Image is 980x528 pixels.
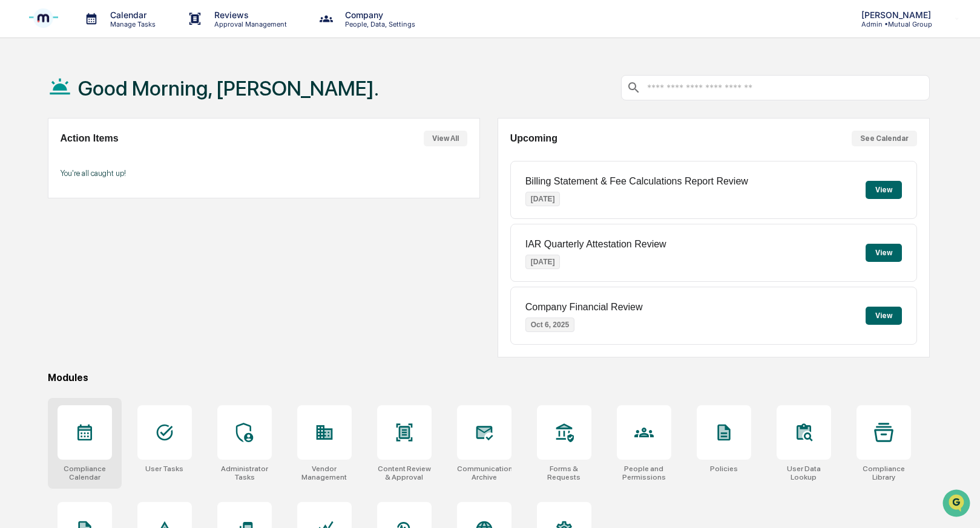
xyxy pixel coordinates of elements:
[58,464,112,481] div: Compliance Calendar
[941,488,974,521] iframe: Open customer support
[100,152,150,165] span: Attestations
[617,464,671,481] div: People and Permissions
[525,176,748,187] p: Billing Statement & Fee Calculations Report Review
[525,302,643,313] p: Company Financial Review
[335,20,421,28] p: People, Data, Settings
[424,131,467,146] button: View All
[120,205,146,214] span: Pylon
[335,10,421,20] p: Company
[88,154,97,163] div: 🗄️
[41,93,199,105] div: Start new chat
[29,2,58,35] img: logo
[100,10,162,20] p: Calendar
[866,244,902,262] button: View
[24,152,78,165] span: Preclearance
[297,464,352,481] div: Vendor Management
[12,177,22,186] div: 🔎
[83,148,155,169] a: 🗄️Attestations
[100,20,162,28] p: Manage Tasks
[61,169,467,178] p: You're all caught up!
[206,96,220,111] button: Start new chat
[866,181,902,199] button: View
[457,464,511,481] div: Communications Archive
[525,255,561,269] p: [DATE]
[78,76,379,100] h1: Good Morning, [PERSON_NAME].
[852,131,917,146] button: See Calendar
[24,175,76,187] span: Data Lookup
[12,25,220,45] p: How can we help?
[41,105,153,114] div: We're available if you need us!
[205,20,293,28] p: Approval Management
[852,20,937,28] p: Admin • Mutual Group
[61,133,119,144] h2: Action Items
[377,464,432,481] div: Content Review & Approval
[866,307,902,325] button: View
[777,464,831,481] div: User Data Lookup
[525,192,561,206] p: [DATE]
[537,464,591,481] div: Forms & Requests
[12,154,22,163] div: 🖐️
[217,464,272,481] div: Administrator Tasks
[12,93,34,114] img: 1746055101610-c473b297-6a78-478c-a979-82029cc54cd1
[525,318,574,332] p: Oct 6, 2025
[48,372,930,383] div: Modules
[7,148,83,169] a: 🖐️Preclearance
[205,10,293,20] p: Reviews
[7,171,81,192] a: 🔎Data Lookup
[710,464,738,473] div: Policies
[857,464,911,481] div: Compliance Library
[525,239,666,250] p: IAR Quarterly Attestation Review
[145,464,183,473] div: User Tasks
[852,10,937,20] p: [PERSON_NAME]
[510,133,557,144] h2: Upcoming
[85,204,146,214] a: Powered byPylon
